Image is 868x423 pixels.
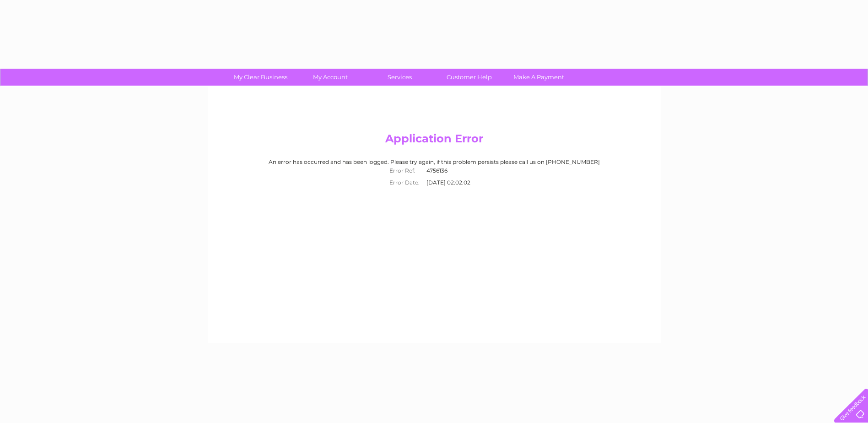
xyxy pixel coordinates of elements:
[385,177,424,189] th: Error Date:
[501,69,577,86] a: Make A Payment
[431,69,507,86] a: Customer Help
[424,165,483,177] td: 4756136
[424,177,483,189] td: [DATE] 02:02:02
[216,132,652,150] h2: Application Error
[385,165,424,177] th: Error Ref:
[362,69,437,86] a: Services
[216,159,652,189] div: An error has occurred and has been logged. Please try again, if this problem persists please call...
[223,69,298,86] a: My Clear Business
[292,69,368,86] a: My Account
